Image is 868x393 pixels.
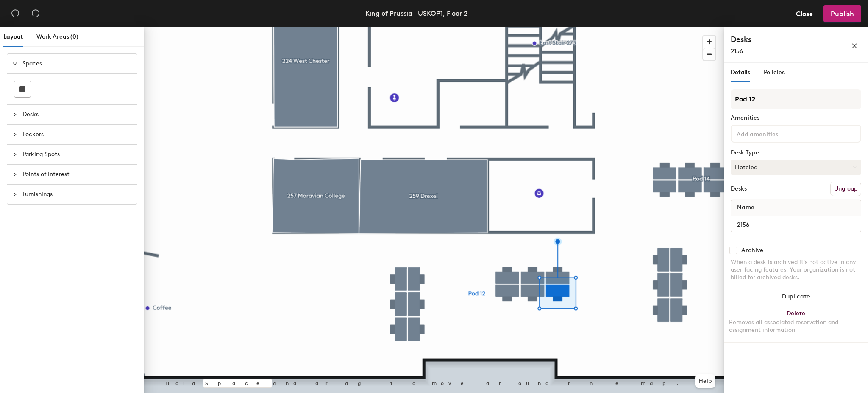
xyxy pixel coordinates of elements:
button: Publish [823,5,861,22]
span: undo [11,9,19,17]
input: Unnamed desk [733,219,859,230]
span: collapsed [12,152,17,157]
span: collapsed [12,172,17,177]
span: Points of Interest [22,165,132,184]
span: Name [733,200,759,215]
div: When a desk is archived it's not active in any user-facing features. Your organization is not bil... [731,258,861,281]
span: Desks [22,105,132,124]
div: Desk Type [731,149,861,156]
button: Close [789,5,820,22]
span: collapsed [12,192,17,197]
span: expanded [12,61,17,66]
span: collapsed [12,132,17,137]
span: Furnishings [22,185,132,204]
span: Work Areas (0) [36,33,78,40]
button: Redo (⌘ + ⇧ + Z) [27,5,44,22]
span: Publish [831,10,854,18]
h4: Desks [731,34,824,45]
div: King of Prussia | USKOP1, Floor 2 [365,8,467,19]
button: Undo (⌘ + Z) [7,5,24,22]
span: Spaces [22,54,132,73]
button: Help [695,374,715,388]
span: 2156 [731,48,743,55]
span: Policies [764,69,785,76]
div: Archive [741,247,763,254]
span: close [851,43,857,49]
button: Duplicate [724,288,868,305]
span: Close [796,10,813,18]
button: Ungroup [830,182,861,196]
span: Parking Spots [22,145,132,164]
input: Add amenities [735,128,811,138]
button: DeleteRemoves all associated reservation and assignment information [724,305,868,342]
span: collapsed [12,112,17,117]
div: Desks [731,185,747,192]
button: Hoteled [731,160,861,175]
div: Amenities [731,115,861,121]
span: Details [731,69,750,76]
div: Removes all associated reservation and assignment information [729,319,863,334]
span: Lockers [22,125,132,144]
span: Layout [3,33,23,40]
